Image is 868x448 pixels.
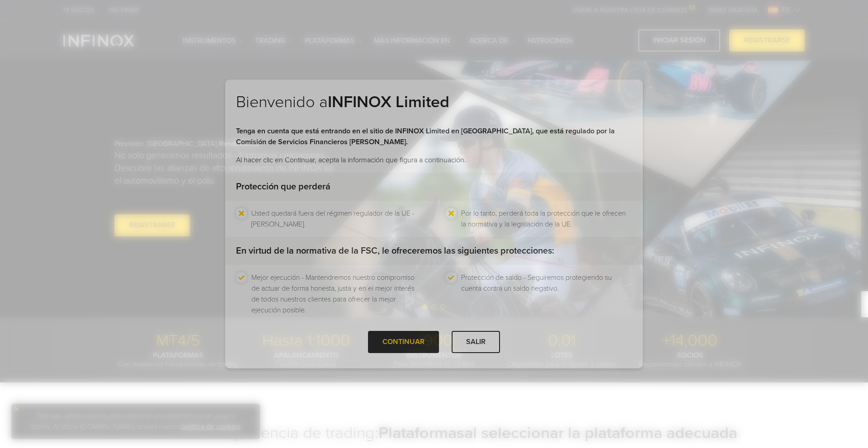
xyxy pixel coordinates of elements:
li: Protección de saldo - Seguiremos protegiendo su cuenta contra un saldo negativo. [461,272,632,316]
strong: INFINOX Limited [328,92,449,112]
p: Al hacer clic en Continuar, acepta la información que figura a continuación. [236,155,632,165]
strong: Tenga en cuenta que está entrando en el sitio de INFINOX Limited en [GEOGRAPHIC_DATA], que está r... [236,127,615,146]
li: Usted quedará fuera del régimen regulador de la UE - [PERSON_NAME]. [251,208,422,230]
li: Mejor ejecución - Mantendremos nuestro compromiso de actuar de forma honesta, justa y en el mejor... [251,272,422,316]
div: CONTINUAR [368,331,439,353]
strong: Protección que perderá [236,181,330,192]
div: SALIR [452,331,500,353]
strong: En virtud de la normativa de la FSC, le ofreceremos las siguientes protecciones: [236,245,554,256]
li: Por lo tanto, perderá toda la protección que le ofrecen la normativa y la legislación de la UE. [461,208,632,230]
h2: Bienvenido a [236,92,632,126]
